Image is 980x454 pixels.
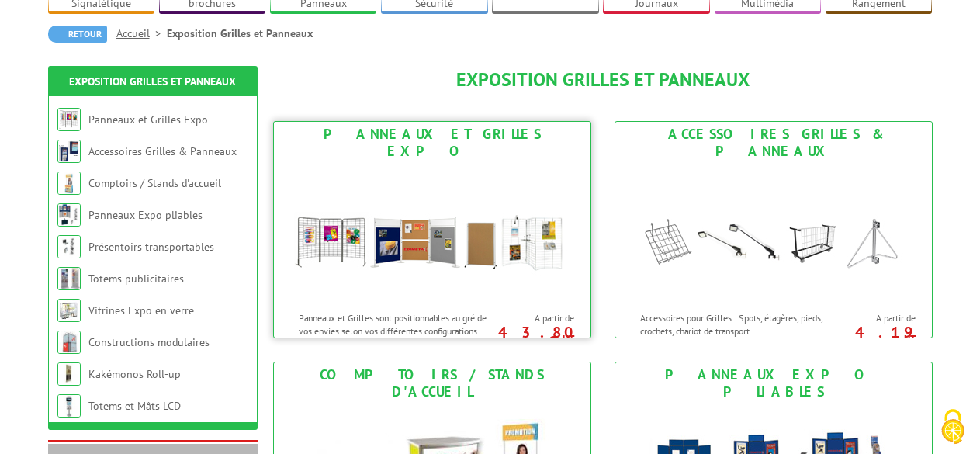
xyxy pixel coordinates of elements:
a: Panneaux et Grilles Expo [88,113,208,126]
img: Vitrines Expo en verre [57,299,81,322]
a: Totems et Mâts LCD [88,399,181,413]
img: Présentoirs transportables [57,235,81,258]
a: Panneaux et Grilles Expo Panneaux et Grilles Expo Panneaux et Grilles sont positionnables au gré ... [273,121,591,338]
div: Accessoires Grilles & Panneaux [619,126,928,160]
img: Panneaux Expo pliables [57,203,81,227]
img: Cookies (fenêtre modale) [933,407,972,446]
img: Panneaux et Grilles Expo [57,108,81,131]
img: Totems publicitaires [57,267,81,290]
a: Accessoires Grilles & Panneaux [88,144,237,158]
a: Totems publicitaires [88,272,184,286]
a: Exposition Grilles et Panneaux [69,75,236,88]
a: Comptoirs / Stands d'accueil [88,176,221,190]
img: Kakémonos Roll-up [57,362,81,386]
img: Constructions modulaires [57,331,81,354]
div: Panneaux et Grilles Expo [278,126,587,160]
img: Accessoires Grilles & Panneaux [57,140,81,163]
p: 4.19 € [829,328,916,346]
span: A partir de [495,312,574,324]
a: Accueil [116,26,167,40]
img: Totems et Mâts LCD [57,394,81,418]
sup: HT [904,332,916,345]
img: Comptoirs / Stands d'accueil [57,172,81,195]
a: Panneaux Expo pliables [88,208,203,222]
a: Kakémonos Roll-up [88,367,181,381]
li: Exposition Grilles et Panneaux [167,26,313,41]
span: A partir de [836,312,916,324]
a: Constructions modulaires [88,335,210,349]
img: Panneaux et Grilles Expo [289,164,576,303]
p: Accessoires pour Grilles : Spots, étagères, pieds, crochets, chariot de transport [640,311,833,338]
a: Présentoirs transportables [88,240,214,254]
a: Accessoires Grilles & Panneaux Accessoires Grilles & Panneaux Accessoires pour Grilles : Spots, é... [615,121,933,338]
a: Vitrines Expo en verre [88,303,194,317]
img: Accessoires Grilles & Panneaux [630,164,917,303]
div: Comptoirs / Stands d'accueil [278,366,587,400]
p: Panneaux et Grilles sont positionnables au gré de vos envies selon vos différentes configurations. [299,311,491,338]
button: Cookies (fenêtre modale) [926,401,980,454]
sup: HT [563,332,574,345]
div: Panneaux Expo pliables [619,366,928,400]
a: Retour [48,26,107,43]
h1: Exposition Grilles et Panneaux [273,70,933,90]
p: 43.80 € [487,328,574,346]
